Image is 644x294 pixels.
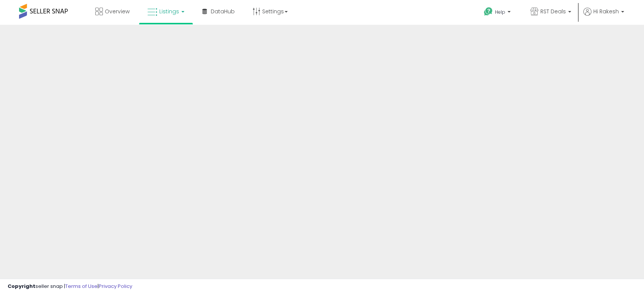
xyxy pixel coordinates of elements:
[105,8,130,15] span: Overview
[484,7,493,16] i: Get Help
[8,283,35,290] strong: Copyright
[159,8,179,15] span: Listings
[99,283,132,290] a: Privacy Policy
[478,1,518,25] a: Help
[593,8,619,15] span: Hi Rakesh
[495,9,505,15] span: Help
[540,8,566,15] span: RST Deals
[583,8,624,25] a: Hi Rakesh
[211,8,235,15] span: DataHub
[65,283,98,290] a: Terms of Use
[8,283,132,290] div: seller snap | |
